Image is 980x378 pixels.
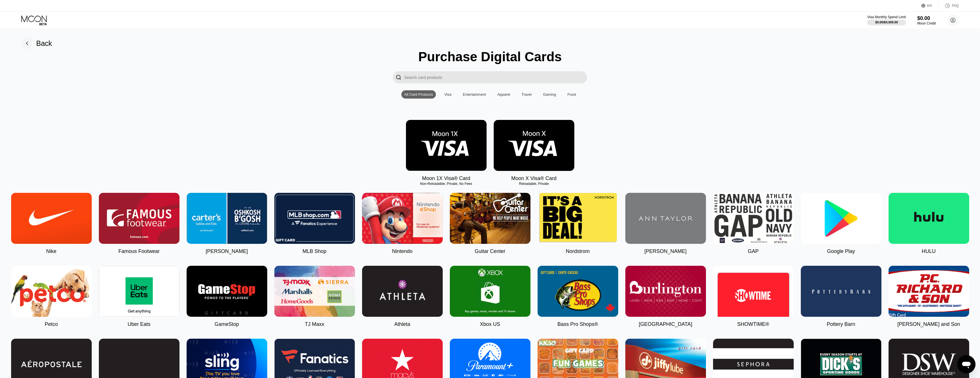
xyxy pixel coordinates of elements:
div:  [393,71,404,83]
div: FAQ [952,4,959,8]
div: HULU [922,248,936,254]
div: Moon Credit [917,21,936,25]
div: Famous Footwear [118,248,160,254]
div: Nike [46,248,56,254]
div: Travel [522,92,532,97]
div: Back [21,38,52,49]
div: Visa Monthly Spend Limit [867,15,906,19]
div: $0.00 [917,15,936,21]
div: Petco [45,321,58,327]
div: Visa Monthly Spend Limit$0.00/$4,000.00 [867,15,906,25]
div: Entertainment [463,92,486,97]
div: Pottery Barn [827,321,855,327]
div:  [396,74,401,81]
div: SHOWTIME® [737,321,769,327]
div: Nintendo [392,248,413,254]
div: Purchase Digital Cards [418,49,562,64]
div: Bass Pro Shops® [558,321,598,327]
div: Athleta [394,321,410,327]
div: Entertainment [460,90,489,99]
div: $0.00Moon Credit [917,15,936,25]
div: Apparel [495,90,513,99]
div: EN [927,4,932,8]
div: Back [36,39,52,48]
div: Gaming [543,92,556,97]
div: Nordstrom [566,248,590,254]
div: Apparel [497,92,510,97]
div: Visa [442,90,454,99]
div: TJ Maxx [305,321,324,327]
div: [PERSON_NAME] [206,248,248,254]
div: Food [567,92,576,97]
div: Travel [519,90,535,99]
div: Gaming [540,90,559,99]
div: Moon 1X Visa® Card [422,175,470,181]
div: Reloadable, Private [494,182,574,186]
div: [PERSON_NAME] and Son [897,321,960,327]
div: Uber Eats [128,321,150,327]
div: [GEOGRAPHIC_DATA] [639,321,692,327]
div: Non-Reloadable, Private, No Fees [406,182,487,186]
div: Google Play [827,248,855,254]
div: Visa [444,92,452,97]
div: All Card Products [401,90,436,99]
iframe: Button to launch messaging window [957,355,975,373]
div: [PERSON_NAME] [644,248,687,254]
div: All Card Products [404,92,433,97]
div: $0.00 / $4,000.00 [875,21,898,24]
div: Food [565,90,579,99]
div: GAP [748,248,759,254]
div: GameStop [215,321,239,327]
input: Search card products [404,71,587,83]
div: Guitar Center [475,248,505,254]
div: MLB Shop [303,248,326,254]
div: FAQ [939,3,959,9]
div: Xbox US [480,321,500,327]
div: Moon X Visa® Card [511,175,556,181]
div: EN [921,3,939,9]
